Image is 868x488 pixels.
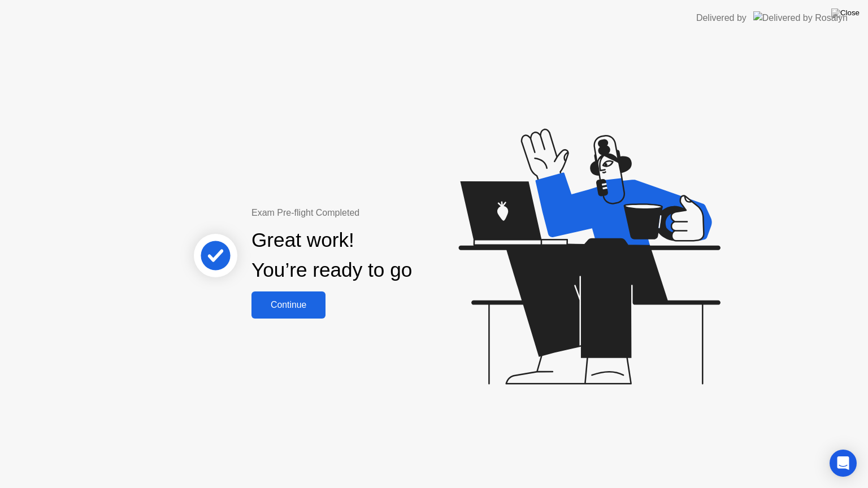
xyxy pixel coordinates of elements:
[251,225,412,285] div: Great work! You’re ready to go
[251,291,325,319] button: Continue
[831,8,860,18] img: Close
[696,11,747,25] div: Delivered by
[255,300,322,310] div: Continue
[753,11,848,24] img: Delivered by Rosalyn
[251,206,485,220] div: Exam Pre-flight Completed
[830,450,857,477] div: Open Intercom Messenger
